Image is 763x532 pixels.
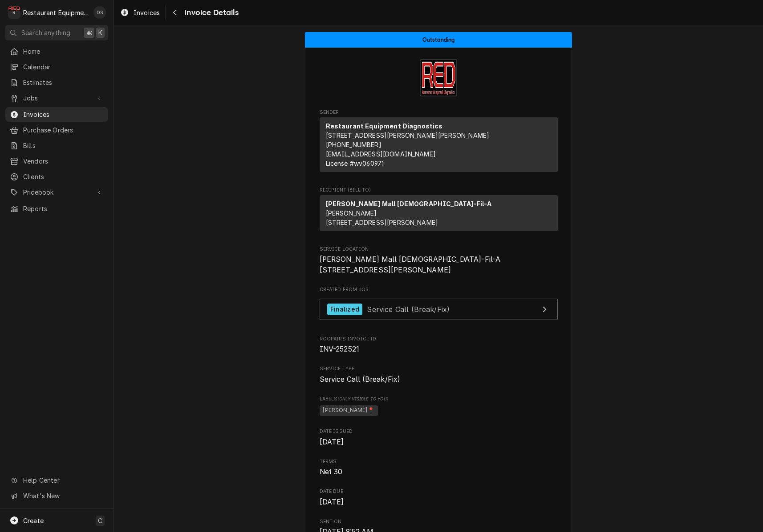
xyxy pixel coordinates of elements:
a: Estimates [5,75,108,90]
button: Navigate back [167,5,182,20]
span: Service Location [320,254,558,275]
div: Roopairs Invoice ID [320,336,558,355]
span: Labels [320,396,558,403]
span: K [98,28,102,37]
span: [PERSON_NAME]📍 [320,405,378,416]
span: Sender [320,109,558,116]
div: Service Location [320,246,558,276]
div: Restaurant Equipment Diagnostics's Avatar [8,6,20,19]
span: Clients [23,172,104,181]
span: License # wv060971 [326,160,384,167]
div: Finalized [327,304,362,316]
span: Terms [320,467,558,477]
a: Reports [5,201,108,216]
span: What's New [23,491,103,500]
span: Date Issued [320,437,558,448]
span: Calendar [23,62,104,72]
div: Recipient (Bill To) [320,195,558,235]
div: DS [93,6,106,19]
span: Invoices [134,8,160,17]
span: (Only Visible to You) [337,396,388,401]
a: Go to What's New [5,488,108,503]
button: Search anything⌘K [5,25,108,40]
span: [DATE] [320,498,344,506]
span: Net 30 [320,468,343,476]
span: Invoice Details [182,7,238,19]
span: Service Call (Break/Fix) [367,304,450,313]
span: Purchase Orders [23,125,104,135]
div: Terms [320,458,558,477]
span: Pricebook [23,188,90,197]
a: Clients [5,169,108,184]
a: Invoices [117,5,163,20]
a: Invoices [5,107,108,122]
div: Invoice Sender [320,109,558,176]
div: Derek Stewart's Avatar [93,6,106,19]
span: [STREET_ADDRESS][PERSON_NAME][PERSON_NAME] [326,132,490,139]
span: Search anything [21,28,70,37]
span: Service Location [320,246,558,253]
strong: Restaurant Equipment Diagnostics [326,122,443,130]
span: [object Object] [320,404,558,417]
span: Estimates [23,78,104,87]
span: Service Call (Break/Fix) [320,375,401,384]
a: View Job [320,299,558,320]
img: Logo [420,59,457,96]
div: R [8,6,20,19]
span: Create [23,517,44,524]
a: Purchase Orders [5,123,108,137]
div: Invoice Recipient [320,187,558,235]
span: Terms [320,458,558,465]
div: Restaurant Equipment Diagnostics [23,8,89,17]
div: Date Due [320,488,558,507]
span: Outstanding [422,37,455,43]
span: [PERSON_NAME] [STREET_ADDRESS][PERSON_NAME] [326,209,438,226]
a: [EMAIL_ADDRESS][DOMAIN_NAME] [326,150,436,158]
span: Sent On [320,518,558,525]
span: Service Type [320,365,558,372]
a: Go to Help Center [5,473,108,488]
div: Service Type [320,365,558,384]
span: Date Due [320,497,558,508]
div: Status [305,32,572,48]
strong: [PERSON_NAME] Mall [DEMOGRAPHIC_DATA]-Fil-A [326,200,492,208]
span: ⌘ [86,28,92,37]
div: Sender [320,117,558,176]
span: Vendors [23,156,104,166]
span: C [98,516,102,525]
span: Created From Job [320,286,558,293]
span: [DATE] [320,438,344,446]
span: Invoices [23,110,104,119]
div: Sender [320,117,558,172]
a: Calendar [5,60,108,74]
span: Service Type [320,374,558,385]
span: Date Issued [320,428,558,435]
span: Reports [23,204,104,213]
span: Date Due [320,488,558,495]
span: Roopairs Invoice ID [320,336,558,343]
div: Recipient (Bill To) [320,195,558,231]
a: Bills [5,138,108,153]
div: Created From Job [320,286,558,324]
a: Go to Pricebook [5,185,108,200]
a: Home [5,44,108,59]
span: Help Center [23,476,103,485]
span: [PERSON_NAME] Mall [DEMOGRAPHIC_DATA]-Fil-A [STREET_ADDRESS][PERSON_NAME] [320,255,501,274]
span: Home [23,47,104,56]
a: [PHONE_NUMBER] [326,141,381,148]
span: INV-252521 [320,345,360,353]
div: Date Issued [320,428,558,447]
span: Bills [23,141,104,150]
a: Vendors [5,154,108,168]
span: Recipient (Bill To) [320,187,558,194]
span: Roopairs Invoice ID [320,344,558,355]
div: [object Object] [320,396,558,417]
a: Go to Jobs [5,91,108,105]
span: Jobs [23,93,90,103]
